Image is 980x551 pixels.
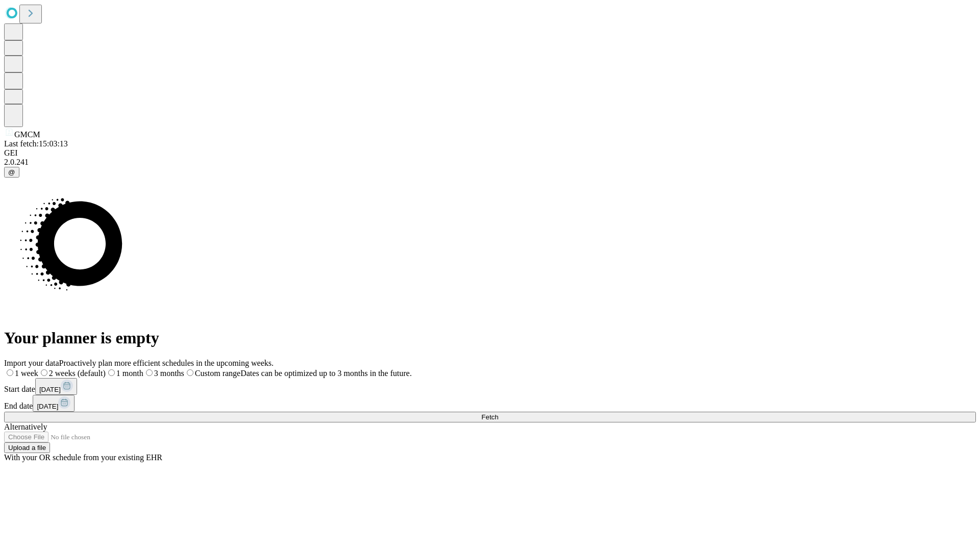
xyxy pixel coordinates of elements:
[154,369,184,378] span: 3 months
[116,369,143,378] span: 1 month
[33,395,75,412] button: [DATE]
[195,369,240,378] span: Custom range
[8,168,15,176] span: @
[15,369,38,378] span: 1 week
[108,369,115,376] input: 1 month
[4,395,976,412] div: End date
[4,167,19,178] button: @
[37,403,58,410] span: [DATE]
[240,369,411,378] span: Dates can be optimized up to 3 months in the future.
[41,369,47,376] input: 2 weeks (default)
[4,158,976,167] div: 2.0.241
[39,386,61,393] span: [DATE]
[4,378,976,395] div: Start date
[4,412,976,422] button: Fetch
[7,369,13,376] input: 1 week
[14,130,40,139] span: GMCM
[146,369,153,376] input: 3 months
[4,453,162,462] span: With your OR schedule from your existing EHR
[4,329,976,347] h1: Your planner is empty
[4,422,47,431] span: Alternatively
[35,378,77,395] button: [DATE]
[4,442,50,453] button: Upload a file
[4,148,976,158] div: GEI
[59,359,274,367] span: Proactively plan more efficient schedules in the upcoming weeks.
[187,369,193,376] input: Custom rangeDates can be optimized up to 3 months in the future.
[481,413,498,421] span: Fetch
[4,139,68,148] span: Last fetch: 15:03:13
[49,369,106,378] span: 2 weeks (default)
[4,359,59,367] span: Import your data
